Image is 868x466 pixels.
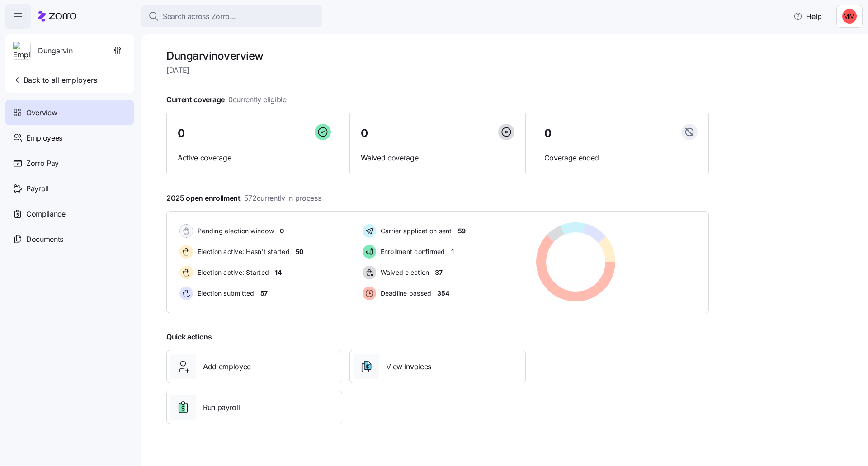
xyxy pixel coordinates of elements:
span: 0 [361,128,368,139]
span: Election active: Started [195,268,269,277]
span: Zorro Pay [26,158,59,169]
span: View invoices [386,361,431,372]
span: 57 [260,289,268,298]
span: 0 currently eligible [228,94,287,105]
a: Employees [5,125,134,151]
span: 50 [296,247,303,256]
span: Search across Zorro... [163,11,236,22]
span: Add employee [203,361,251,372]
img: 7a060d5ab7c816cbe467fdbf4fb73b89 [842,9,857,24]
span: Waived coverage [361,152,514,164]
button: Search across Zorro... [141,5,322,27]
span: Overview [26,107,57,118]
span: 14 [275,268,281,277]
span: 2025 open enrollment [166,193,321,204]
span: Election submitted [195,289,255,298]
span: Pending election window [195,226,274,235]
span: Carrier application sent [378,226,452,235]
span: Election active: Hasn't started [195,247,290,256]
span: 37 [435,268,442,277]
span: Run payroll [203,402,240,413]
span: Waived election [378,268,429,277]
a: Zorro Pay [5,151,134,176]
span: 59 [458,226,466,235]
span: Quick actions [166,331,212,343]
span: Deadline passed [378,289,432,298]
img: Employer logo [13,42,30,60]
h1: Dungarvin overview [166,49,709,63]
span: 354 [437,289,449,298]
span: Payroll [26,183,49,194]
span: 0 [544,128,552,139]
a: Overview [5,100,134,125]
span: Compliance [26,208,66,220]
span: Documents [26,234,63,245]
span: 0 [280,226,284,235]
span: Back to all employers [13,75,97,85]
button: Help [786,7,829,25]
span: 572 currently in process [244,193,321,204]
span: Help [793,11,822,22]
a: Payroll [5,176,134,201]
span: Enrollment confirmed [378,247,445,256]
span: Current coverage [166,94,287,105]
span: 0 [178,128,185,139]
span: Active coverage [178,152,331,164]
span: [DATE] [166,65,709,76]
span: Dungarvin [38,45,73,56]
span: Coverage ended [544,152,698,164]
button: Back to all employers [9,71,101,89]
a: Documents [5,226,134,252]
span: Employees [26,132,62,144]
a: Compliance [5,201,134,226]
span: 1 [451,247,454,256]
